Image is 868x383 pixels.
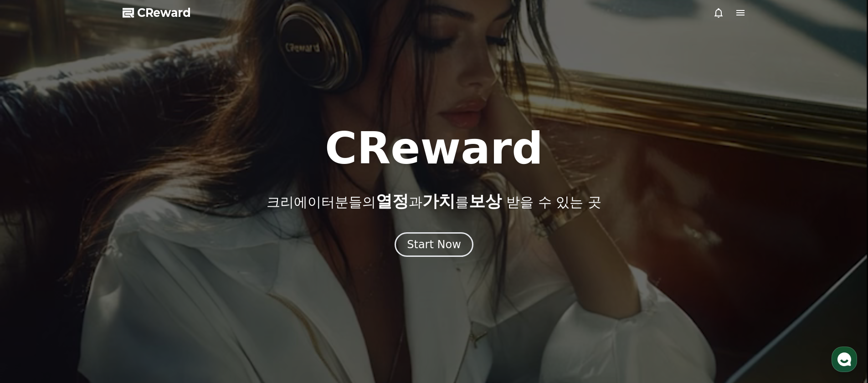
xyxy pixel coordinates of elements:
button: Start Now [395,232,473,257]
span: 열정 [376,192,409,210]
div: Start Now [407,237,461,252]
h1: CReward [325,127,543,170]
span: CReward [137,5,191,20]
p: 크리에이터분들의 과 를 받을 수 있는 곳 [267,192,601,210]
span: 보상 [469,192,502,210]
span: 가치 [422,192,455,210]
a: Start Now [395,241,473,250]
a: CReward [123,5,191,20]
